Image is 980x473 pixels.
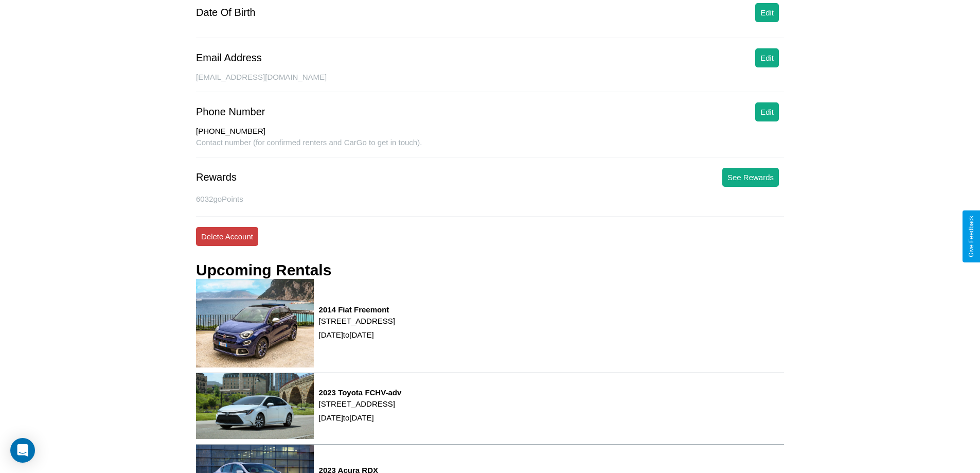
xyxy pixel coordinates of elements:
[968,216,975,257] div: Give Feedback
[196,192,784,206] p: 6032 goPoints
[319,397,402,411] p: [STREET_ADDRESS]
[319,305,395,314] h3: 2014 Fiat Freemont
[755,48,779,67] button: Edit
[196,106,265,118] div: Phone Number
[196,138,784,157] div: Contact number (for confirmed renters and CarGo to get in touch).
[196,7,256,19] div: Date Of Birth
[196,127,784,138] div: [PHONE_NUMBER]
[196,261,331,279] h3: Upcoming Rentals
[196,171,237,183] div: Rewards
[196,373,314,440] img: rental
[196,52,262,64] div: Email Address
[755,102,779,121] button: Edit
[319,411,402,425] p: [DATE] to [DATE]
[755,3,779,22] button: Edit
[196,73,784,92] div: [EMAIL_ADDRESS][DOMAIN_NAME]
[196,279,314,367] img: rental
[319,388,402,397] h3: 2023 Toyota FCHV-adv
[722,168,779,187] button: See Rewards
[319,328,395,342] p: [DATE] to [DATE]
[10,438,35,463] div: Open Intercom Messenger
[319,314,395,328] p: [STREET_ADDRESS]
[196,227,258,246] button: Delete Account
